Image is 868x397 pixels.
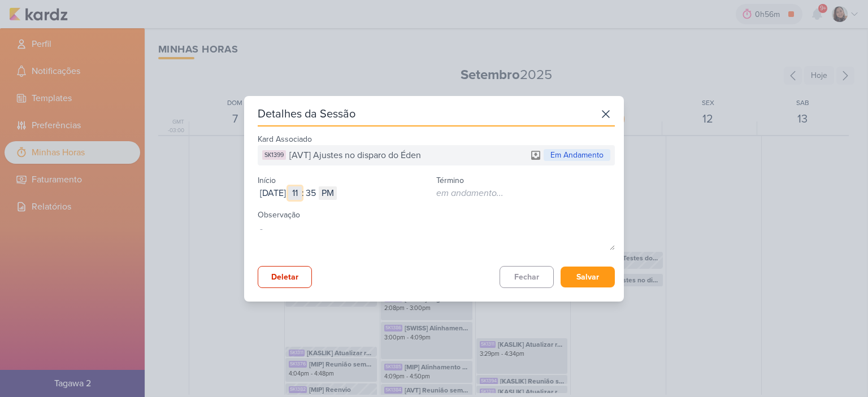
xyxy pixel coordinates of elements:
label: Início [258,176,276,185]
div: SK1399 [262,150,286,160]
label: Término [436,176,464,185]
label: Observação [258,210,300,220]
span: [AVT] Ajustes no disparo do Éden [289,149,421,162]
div: Detalhes da Sessão [258,106,355,122]
div: Em Andamento [544,149,610,161]
button: Fechar [500,266,554,288]
div: em andamento... [436,186,504,200]
button: Salvar [561,267,615,287]
label: Kard Associado [258,134,312,144]
button: Deletar [258,266,312,288]
div: : [302,186,304,200]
